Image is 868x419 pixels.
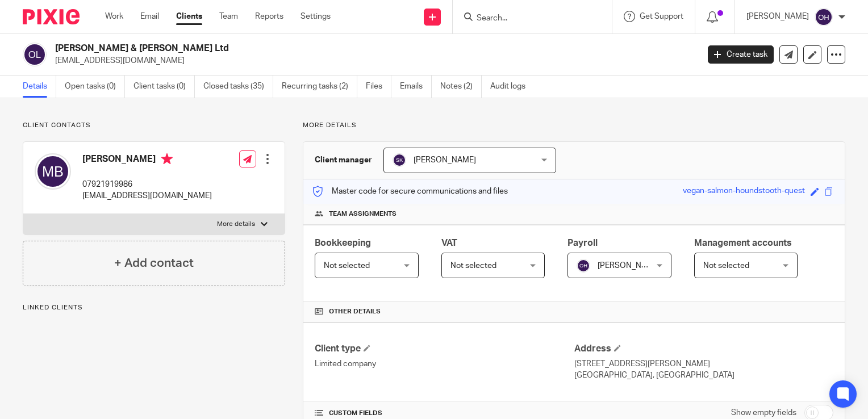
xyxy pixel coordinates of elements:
[312,186,508,197] p: Master code for secure communications and files
[105,11,123,22] a: Work
[303,121,845,130] p: More details
[55,43,564,55] h2: [PERSON_NAME] & [PERSON_NAME] Ltd
[574,343,833,355] h4: Address
[23,76,56,98] a: Details
[574,370,833,381] p: [GEOGRAPHIC_DATA], [GEOGRAPHIC_DATA]
[282,76,357,98] a: Recurring tasks (2)
[35,153,71,190] img: svg%3E
[475,14,578,24] input: Search
[176,11,202,22] a: Clients
[114,254,194,272] h4: + Add contact
[567,238,598,248] span: Payroll
[315,409,574,418] h4: CUSTOM FIELDS
[82,179,212,190] p: 07921919986
[703,262,749,270] span: Not selected
[133,76,195,98] a: Client tasks (0)
[23,303,285,312] p: Linked clients
[315,343,574,355] h4: Client type
[217,220,255,229] p: More details
[574,358,833,370] p: [STREET_ADDRESS][PERSON_NAME]
[440,76,482,98] a: Notes (2)
[731,407,796,418] label: Show empty fields
[490,76,534,98] a: Audit logs
[441,238,457,248] span: VAT
[82,190,212,202] p: [EMAIL_ADDRESS][DOMAIN_NAME]
[640,12,683,20] span: Get Support
[815,8,833,26] img: svg%3E
[161,153,173,165] i: Primary
[23,121,285,130] p: Client contacts
[366,76,391,98] a: Files
[329,209,397,219] span: Team assignments
[315,358,574,370] p: Limited company
[694,238,792,248] span: Management accounts
[450,262,496,270] span: Not selected
[315,154,372,166] h3: Client manager
[324,262,370,270] span: Not selected
[82,153,212,167] h4: [PERSON_NAME]
[414,156,476,164] span: [PERSON_NAME]
[65,76,125,98] a: Open tasks (0)
[219,11,238,22] a: Team
[55,55,691,66] p: [EMAIL_ADDRESS][DOMAIN_NAME]
[400,76,432,98] a: Emails
[683,185,805,198] div: vegan-salmon-houndstooth-quest
[23,9,80,24] img: Pixie
[23,43,47,66] img: svg%3E
[598,262,660,270] span: [PERSON_NAME]
[708,45,774,64] a: Create task
[140,11,159,22] a: Email
[255,11,283,22] a: Reports
[329,307,381,316] span: Other details
[577,259,590,273] img: svg%3E
[315,238,371,248] span: Bookkeeping
[393,153,406,167] img: svg%3E
[746,11,809,22] p: [PERSON_NAME]
[301,11,331,22] a: Settings
[203,76,273,98] a: Closed tasks (35)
